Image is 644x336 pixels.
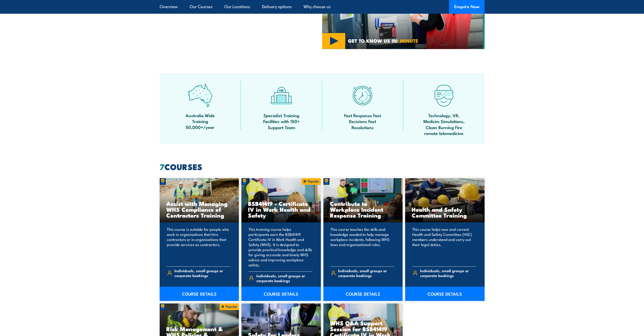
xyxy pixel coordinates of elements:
img: facilities-icon [269,83,293,108]
a: COURSE DETAILS [323,287,403,301]
span: Individuals, small groups or corporate bookings [256,273,312,283]
span: Fast Response Fast Decisions Fast Resolutions [340,112,386,130]
img: fast-icon [351,83,375,108]
p: This course helps new and current Health and Safety Committee (HSC) members understand and carry ... [412,227,476,262]
span: Australia Wide Training 50,000+/year [177,112,223,130]
p: This course is suitable for people who work in organisations that hire contractors or in organisa... [167,227,230,262]
span: Individuals, small groups or corporate bookings [420,268,476,278]
h3: Health and Safety Committee Training [412,206,478,218]
h3: Contribute to Workplace Incident Response Training [330,201,396,218]
span: Individuals, small groups or corporate bookings [338,268,394,278]
p: This course teaches the skills and knowledge needed to help manage workplace incidents, following... [331,227,394,262]
img: tech-icon [432,83,456,108]
a: COURSE DETAILS [241,287,321,301]
strong: 7 [160,160,164,173]
h3: Assist with Managing WHS Compliance of Contractors Training [166,201,233,218]
a: COURSE DETAILS [160,287,239,301]
h2: COURSES [160,163,485,170]
h3: BSB41419 - Certificate IV in Work Health and Safety [248,201,314,218]
span: Specialist Training Facilities with 150+ Support Team [259,112,304,130]
img: auswide-icon [188,83,212,108]
p: This training course helps participants earn the BSB41419 Certificate IV in Work Health and Safet... [249,227,312,267]
strong: 1 MINUTE [397,37,418,44]
span: Individuals, small groups or corporate bookings [174,268,230,278]
span: GET TO KNOW US IN [348,38,418,43]
a: COURSE DETAILS [405,287,485,301]
span: Technology, VR, Medisim Simulations, Clean Burning Fire remote telemedicine [421,112,467,136]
